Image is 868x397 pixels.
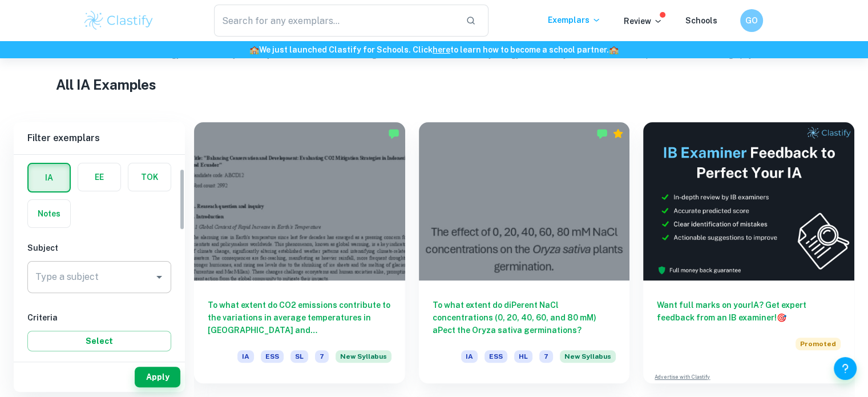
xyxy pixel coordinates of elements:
span: SL [290,350,308,363]
button: IA [29,164,70,191]
a: here [433,45,450,54]
h6: Want full marks on your IA ? Get expert feedback from an IB examiner! [657,299,841,324]
img: Marked [388,128,399,139]
img: Clastify logo [83,9,155,32]
p: Exemplars [548,14,601,26]
a: Want full marks on yourIA? Get expert feedback from an IB examiner!PromotedAdvertise with Clastify [643,122,854,383]
span: New Syllabus [560,350,616,363]
button: Select [27,331,171,351]
h6: GO [745,14,758,27]
a: To what extent do diPerent NaCl concentrations (0, 20, 40, 60, and 80 mM) aPect the Oryza sativa ... [419,122,630,383]
h6: We just launched Clastify for Schools. Click to learn how to become a school partner. [2,43,866,56]
button: TOK [128,163,171,191]
h6: To what extent do CO2 emissions contribute to the variations in average temperatures in [GEOGRAPH... [208,299,391,336]
h6: Subject [27,242,171,254]
button: EE [78,163,120,191]
h6: To what extent do diPerent NaCl concentrations (0, 20, 40, 60, and 80 mM) aPect the Oryza sativa ... [433,299,616,336]
span: 🏫 [249,45,259,54]
span: ESS [485,350,507,363]
img: Marked [596,128,608,139]
a: Schools [685,16,717,25]
div: Starting from the May 2026 session, the ESS IA requirements have changed. We created this exempla... [560,350,616,370]
input: Search for any exemplars... [214,5,457,37]
img: Thumbnail [643,122,854,280]
span: HL [514,350,532,363]
button: GO [740,9,763,32]
span: IA [237,350,254,363]
p: Review [624,15,663,27]
span: Promoted [796,338,841,350]
button: Notes [28,200,70,227]
span: 7 [539,350,553,363]
span: 7 [315,350,329,363]
a: Advertise with Clastify [655,373,710,381]
div: Premium [612,128,624,139]
a: To what extent do CO2 emissions contribute to the variations in average temperatures in [GEOGRAPH... [194,122,405,383]
button: Open [151,269,167,285]
button: Help and Feedback [834,357,857,380]
span: 🏫 [609,45,619,54]
button: Apply [135,367,180,387]
div: Starting from the May 2026 session, the ESS IA requirements have changed. We created this exempla... [336,350,391,370]
span: IA [461,350,478,363]
h1: All IA Examples [56,74,813,95]
h6: Filter exemplars [14,122,185,154]
h6: Criteria [27,311,171,324]
span: New Syllabus [336,350,391,363]
span: ESS [261,350,284,363]
span: 🎯 [777,313,786,322]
